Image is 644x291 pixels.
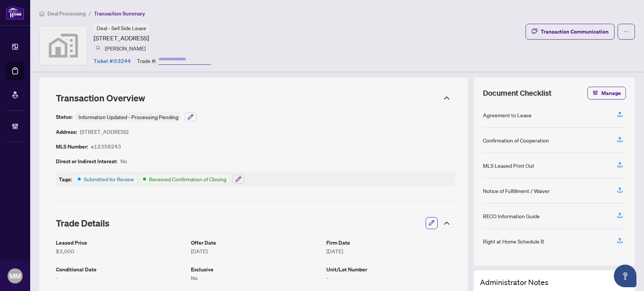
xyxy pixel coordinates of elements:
[526,24,615,40] button: Transaction Communication
[483,88,552,98] span: Document Checklist
[80,127,128,136] article: [STREET_ADDRESS]
[105,44,146,52] article: [PERSON_NAME]
[50,88,457,108] div: Transaction Overview
[59,175,72,184] article: Tags:
[94,57,131,65] article: Ticket #: 53244
[483,161,534,170] div: MLS Leased Print Out
[137,57,156,65] article: Trade #:
[94,34,149,43] article: [STREET_ADDRESS]
[97,25,146,31] span: Deal - Sell Side Lease
[56,238,185,247] article: Leased Price
[191,274,320,282] article: No
[191,238,320,247] article: Offer Date
[624,29,629,34] span: ellipsis
[48,10,86,17] span: Deal Processing
[94,10,145,17] span: Transaction Summary
[149,175,226,183] article: Received Confirmation of Closing
[56,112,72,121] article: Status:
[483,111,532,119] div: Agreement to Lease
[483,212,540,220] div: RECO Information Guide
[95,46,101,51] img: svg%3e
[56,265,185,274] article: Conditional Date
[483,237,544,245] div: Right at Home Schedule B
[191,247,320,255] article: [DATE]
[75,112,181,121] div: Information Updated - Processing Pending
[120,157,127,165] article: No
[326,238,455,247] article: Firm Date
[40,26,87,65] img: svg%3e
[326,247,455,255] article: [DATE]
[191,265,320,274] article: Exclusive
[56,127,77,136] article: Address:
[84,175,134,183] article: Submitted for Review
[91,142,121,151] article: e12358243
[56,92,145,104] span: Transaction Overview
[326,274,455,282] article: -
[39,11,45,16] span: home
[587,87,626,100] button: Manage
[9,271,21,281] span: MM
[614,265,636,287] button: Open asap
[89,9,91,18] li: /
[56,157,117,165] article: Direct or Indirect Interest:
[6,6,24,20] img: logo
[56,247,185,255] article: $3,000
[56,274,185,282] article: -
[483,187,550,195] div: Notice of Fulfillment / Waiver
[483,136,549,144] div: Confirmation of Cooperation
[56,142,88,151] article: MLS Number:
[601,87,621,99] span: Manage
[541,26,609,38] div: Transaction Communication
[480,276,629,288] h3: Administrator Notes
[50,213,457,234] div: Trade Details
[56,217,109,229] span: Trade Details
[326,265,455,274] article: Unit/Lot Number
